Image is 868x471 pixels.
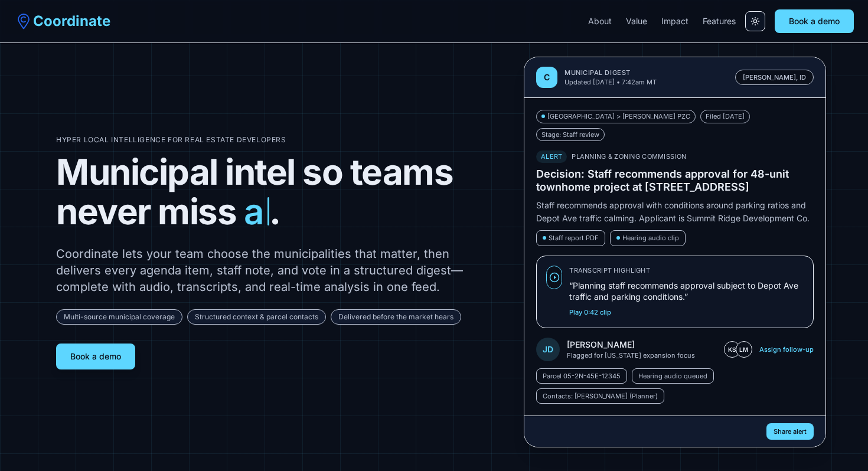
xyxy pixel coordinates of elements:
[632,368,714,384] span: Hearing audio queued
[56,154,464,234] h1: Municipal intel so teams never miss .
[536,199,814,226] p: Staff recommends approval with conditions around parking ratios and Depot Ave traffic calming. Ap...
[14,12,110,31] a: Coordinate
[745,11,765,31] button: Switch to light mode
[626,15,647,27] a: Value
[703,15,736,27] a: Features
[331,309,461,325] span: Delivered before the market hears
[569,280,804,303] p: “Planning staff recommends approval subject to Depot Ave traffic and parking conditions.”
[14,12,33,31] img: Coordinate
[567,339,695,351] p: [PERSON_NAME]
[661,15,688,27] a: Impact
[564,68,657,78] p: Municipal digest
[569,266,804,276] p: Transcript highlight
[536,168,814,194] h3: Decision: Staff recommends approval for 48-unit townhome project at [STREET_ADDRESS]
[56,344,135,369] button: Book a demo
[536,151,567,163] span: Alert
[536,128,605,142] span: Stage: Staff review
[588,15,612,27] a: About
[56,309,182,325] span: Multi-source municipal coverage
[56,135,464,145] p: Hyper local intelligence for real estate developers
[244,189,263,234] span: a
[536,338,560,361] div: JD
[536,388,664,404] span: Contacts: [PERSON_NAME] (Planner)
[56,246,464,295] p: Coordinate lets your team choose the municipalities that matter, then delivers every agenda item,...
[564,77,657,87] p: Updated [DATE] • 7:42am MT
[736,341,752,358] span: LM
[536,67,557,88] div: C
[724,341,740,358] span: KS
[759,345,814,354] button: Assign follow-up
[33,12,110,31] span: Coordinate
[775,9,854,33] button: Book a demo
[536,368,627,384] span: Parcel 05-2N-45E-12345
[187,309,326,325] span: Structured context & parcel contacts
[569,308,611,318] button: Play 0:42 clip
[766,423,814,440] button: Share alert
[536,230,605,246] span: Staff report PDF
[700,110,750,123] span: Filed [DATE]
[572,152,686,162] span: Planning & Zoning Commission
[610,230,686,246] span: Hearing audio clip
[567,351,695,360] p: Flagged for [US_STATE] expansion focus
[536,110,696,123] span: [GEOGRAPHIC_DATA] > [PERSON_NAME] PZC
[735,70,814,86] span: [PERSON_NAME], ID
